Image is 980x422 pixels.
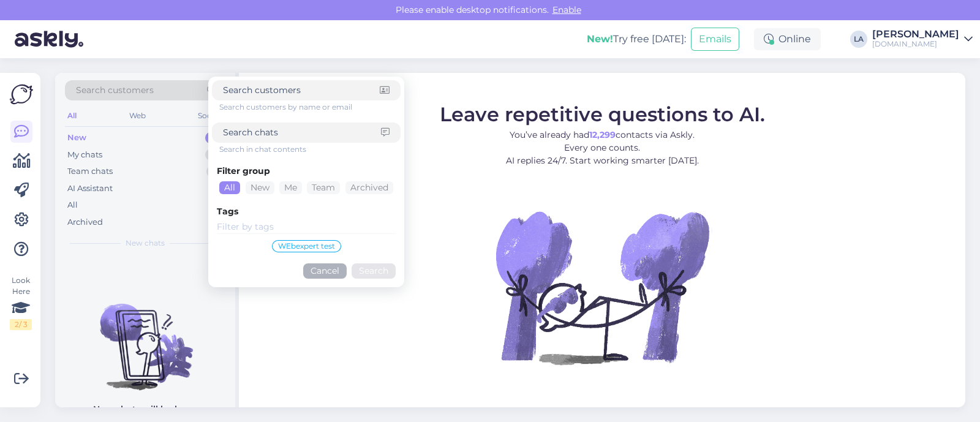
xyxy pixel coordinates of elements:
[219,144,401,155] div: Search in chat contents
[10,275,32,330] div: Look Here
[67,132,86,144] div: New
[55,282,235,392] img: No chats
[492,177,712,398] img: No Chat active
[223,126,381,139] input: Search chats
[205,149,223,161] div: 0
[219,102,401,113] div: Search customers by name or email
[754,28,821,50] div: Online
[93,403,197,416] p: New chats will be here.
[850,31,867,48] div: LA
[195,108,225,124] div: Socials
[587,32,686,47] div: Try free [DATE]:
[67,183,113,195] div: AI Assistant
[587,33,613,45] b: New!
[691,28,739,51] button: Emails
[67,149,102,161] div: My chats
[217,220,396,234] input: Filter by tags
[65,108,79,124] div: All
[67,216,103,228] div: Archived
[217,165,396,178] div: Filter group
[217,205,396,218] div: Tags
[205,132,223,144] div: 0
[10,83,33,106] img: Askly Logo
[549,4,585,15] span: Enable
[589,129,616,140] b: 12,299
[67,165,113,178] div: Team chats
[872,29,959,39] div: [PERSON_NAME]
[872,39,959,49] div: [DOMAIN_NAME]
[440,102,765,126] span: Leave repetitive questions to AI.
[219,181,240,194] div: All
[206,165,223,178] div: 5
[76,84,154,97] span: Search customers
[67,199,78,211] div: All
[872,29,973,49] a: [PERSON_NAME][DOMAIN_NAME]
[223,84,380,97] input: Search customers
[440,129,765,167] p: You’ve already had contacts via Askly. Every one counts. AI replies 24/7. Start working smarter [...
[10,319,32,330] div: 2 / 3
[127,108,148,124] div: Web
[126,238,165,249] span: New chats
